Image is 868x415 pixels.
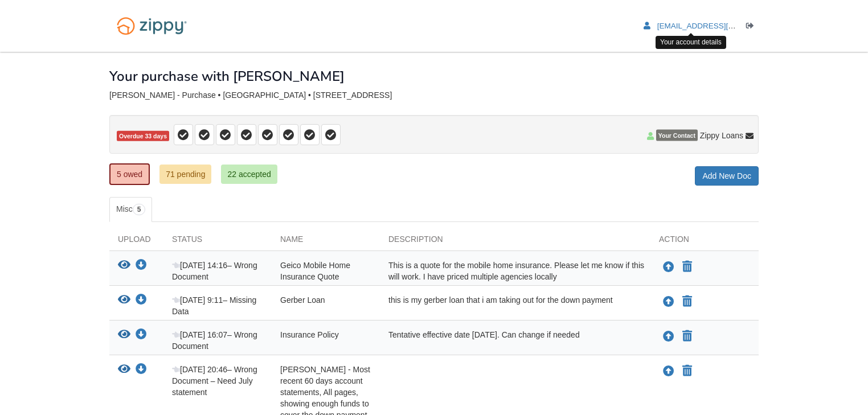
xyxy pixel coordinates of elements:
div: Action [650,233,759,250]
div: [PERSON_NAME] - Purchase • [GEOGRAPHIC_DATA] • [STREET_ADDRESS] [109,91,759,100]
span: Overdue 33 days [117,131,169,142]
img: Logo [109,11,194,40]
a: Misc [109,197,152,222]
span: [DATE] 20:46 [172,365,227,374]
button: View Geico Mobile Home Insurance Quote [118,260,130,272]
a: Download Geico Mobile Home Insurance Quote [136,261,147,270]
span: 5 [133,204,146,215]
a: Log out [746,22,759,33]
button: Declare Gerber Loan not applicable [681,295,693,309]
a: 5 owed [109,163,150,185]
a: edit profile [644,22,788,33]
span: joycemariec@gmail.com [657,22,788,30]
a: 22 accepted [221,165,277,184]
a: Add New Doc [695,166,759,186]
div: Tentative effective date [DATE]. Can change if needed [380,329,650,352]
div: Your account details [656,36,726,49]
button: View Jacqueline Cambell - Most recent 60 days account statements, All pages, showing enough funds... [118,364,130,376]
div: Status [163,233,272,250]
div: This is a quote for the mobile home insurance. Please let me know if this will work. I have price... [380,260,650,282]
div: Description [380,233,650,250]
button: Upload Jacqueline Cambell - Most recent 60 days account statements, All pages, showing enough fun... [662,364,675,379]
span: [DATE] 16:07 [172,330,227,339]
div: – Wrong Document [163,329,272,352]
span: Gerber Loan [280,295,325,305]
div: – Missing Data [163,294,272,317]
button: Declare Jacqueline Cambell - Most recent 60 days account statements, All pages, showing enough fu... [681,364,693,378]
button: Upload Geico Mobile Home Insurance Quote [662,260,675,274]
button: View Gerber Loan [118,294,130,306]
span: Geico Mobile Home Insurance Quote [280,261,350,281]
span: [DATE] 14:16 [172,261,227,270]
button: View Insurance Policy [118,329,130,341]
a: Download Jacqueline Cambell - Most recent 60 days account statements, All pages, showing enough f... [136,365,147,375]
div: Name [272,233,380,250]
h1: Your purchase with [PERSON_NAME] [109,69,345,84]
a: Download Gerber Loan [136,296,147,305]
div: – Wrong Document [163,260,272,282]
button: Upload Insurance Policy [662,329,675,344]
div: Upload [109,233,163,250]
button: Declare Geico Mobile Home Insurance Quote not applicable [681,260,693,274]
a: 71 pending [159,165,211,184]
div: this is my gerber loan that i am taking out for the down payment [380,294,650,317]
span: Your Contact [656,130,698,141]
a: Download Insurance Policy [136,331,147,340]
span: Zippy Loans [700,130,743,141]
button: Declare Insurance Policy not applicable [681,330,693,343]
span: [DATE] 9:11 [172,295,223,305]
button: Upload Gerber Loan [662,294,675,309]
span: Insurance Policy [280,330,339,339]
